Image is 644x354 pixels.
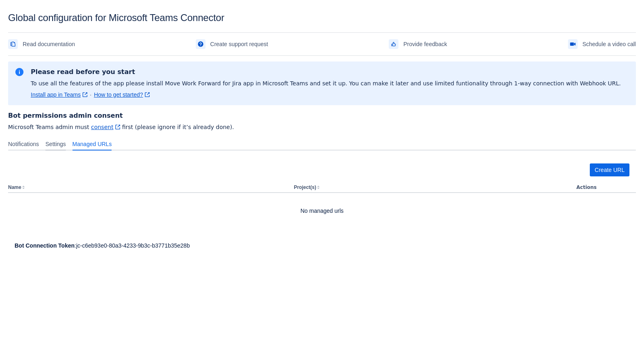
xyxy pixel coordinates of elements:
[31,91,87,99] a: Install app in Teams
[15,242,629,250] div: : jc-c6eb93e0-80a3-4233-9b3c-b3771b35e28b
[595,163,625,176] span: Create URL
[294,184,316,190] button: Project(s)
[210,38,268,51] span: Create support request
[31,79,621,87] p: To use all the features of the app please install Move Work Forward for Jira app in Microsoft Tea...
[389,38,447,51] a: Provide feedback
[8,38,75,51] a: Read documentation
[31,68,621,76] h2: Please read before you start
[583,38,636,51] span: Schedule a video call
[72,140,112,148] span: Managed URLs
[8,184,21,190] button: Name
[23,38,75,51] span: Read documentation
[8,12,636,23] div: Global configuration for Microsoft Teams Connector
[45,140,66,148] span: Settings
[197,41,204,47] span: support
[570,41,576,47] span: videoCall
[10,41,16,47] span: documentation
[8,140,39,148] span: Notifications
[8,112,636,120] h4: Bot permissions admin consent
[94,91,150,99] a: How to get started?
[15,242,74,249] strong: Bot Connection Token
[590,163,629,176] button: Create URL
[165,207,479,215] div: No managed urls
[390,41,397,47] span: feedback
[403,38,447,51] span: Provide feedback
[573,182,636,193] th: Actions
[568,38,636,51] a: Schedule a video call
[196,38,268,51] a: Create support request
[91,124,120,130] a: consent
[15,67,24,77] span: information
[8,123,636,131] span: Microsoft Teams admin must first (please ignore if it’s already done).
